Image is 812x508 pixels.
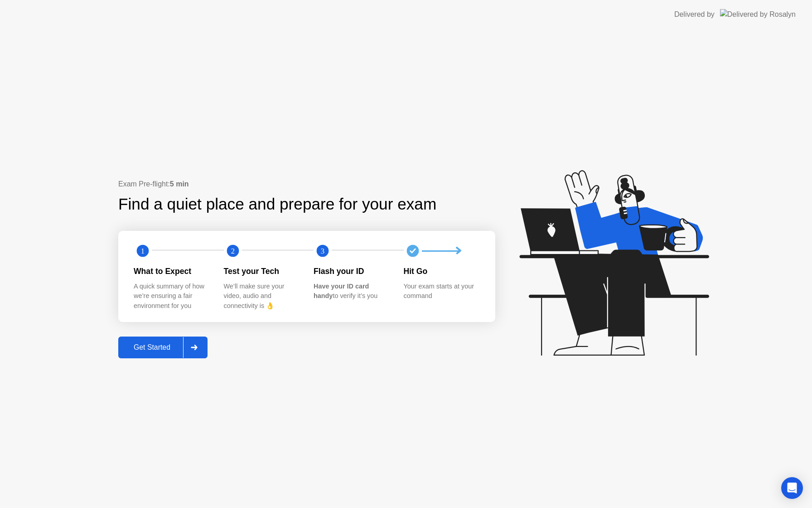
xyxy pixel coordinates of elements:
[314,265,389,277] div: Flash your ID
[170,180,189,188] b: 5 min
[781,477,803,499] div: Open Intercom Messenger
[321,247,324,255] text: 3
[404,282,479,301] div: Your exam starts at your command
[224,265,300,277] div: Test your Tech
[134,265,209,277] div: What to Expect
[224,282,300,311] div: We’ll make sure your video, audio and connectivity is 👌
[141,247,145,255] text: 1
[118,179,495,190] div: Exam Pre-flight:
[118,192,438,216] div: Find a quiet place and prepare for your exam
[121,343,183,352] div: Get Started
[118,337,208,358] button: Get Started
[674,9,715,20] div: Delivered by
[720,9,796,20] img: Delivered by Rosalyn
[134,282,209,311] div: A quick summary of how we’re ensuring a fair environment for you
[231,247,234,255] text: 2
[314,282,389,301] div: to verify it’s you
[314,283,369,300] b: Have your ID card handy
[404,265,479,277] div: Hit Go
